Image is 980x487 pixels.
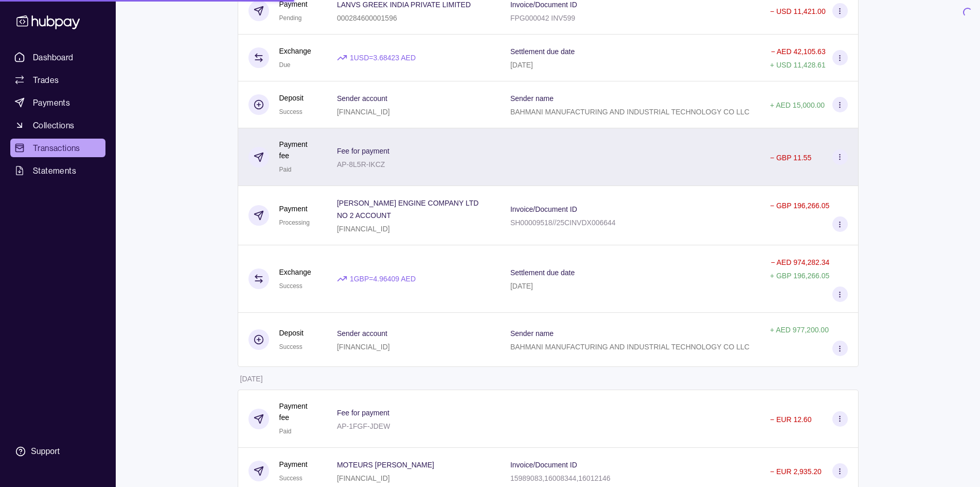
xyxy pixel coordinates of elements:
p: [DATE] [240,375,263,383]
span: Transactions [33,142,80,154]
p: + AED 977,200.00 [770,326,829,334]
p: Fee for payment [337,147,389,155]
p: Settlement due date [510,47,575,56]
span: Processing [279,219,310,226]
a: Support [10,441,105,462]
p: + AED 15,000.00 [770,101,825,109]
p: 1 GBP = 4.96409 AED [350,273,416,284]
div: Support [31,446,60,457]
p: BAHMANI MANUFACTURING AND INDUSTRIAL TECHNOLOGY CO LLC [510,343,750,351]
p: − GBP 196,266.05 [770,201,829,210]
p: Invoice/Document ID [510,1,577,9]
p: FPG000042 INV599 [510,14,575,22]
p: LANVS GREEK INDIA PRIVATE LIMITED [337,1,471,9]
p: + USD 11,428.61 [770,61,826,69]
span: Paid [279,166,292,173]
p: AP-1FGF-JDEW [337,422,390,430]
span: Pending [279,14,302,22]
p: [DATE] [510,61,533,69]
p: Payment fee [279,400,316,423]
p: [FINANCIAL_ID] [337,474,390,482]
p: Exchange [279,266,311,278]
span: Dashboard [33,51,74,63]
p: BAHMANI MANUFACTURING AND INDUSTRIAL TECHNOLOGY CO LLC [510,108,750,116]
span: Success [279,343,302,350]
a: Trades [10,71,105,89]
p: − EUR 12.60 [770,415,812,424]
span: Success [279,475,302,482]
span: Success [279,282,302,290]
p: Invoice/Document ID [510,205,577,213]
p: Exchange [279,45,311,57]
p: [DATE] [510,282,533,290]
p: Sender name [510,94,554,103]
span: Success [279,108,302,115]
p: SH00009518//25CINVDX006644 [510,219,616,227]
p: AP-8L5R-IKCZ [337,160,385,169]
p: 000284600001596 [337,14,397,22]
span: Due [279,61,291,69]
span: Paid [279,428,292,435]
span: Collections [33,119,74,131]
p: − EUR 2,935.20 [770,467,822,476]
p: [PERSON_NAME] ENGINE COMPANY LTD NO 2 ACCOUNT [337,199,478,220]
p: Fee for payment [337,409,389,417]
p: Payment fee [279,139,316,161]
p: [FINANCIAL_ID] [337,225,390,233]
a: Payments [10,93,105,112]
p: − AED 974,282.34 [771,258,829,266]
span: Statements [33,164,76,177]
span: Payments [33,96,70,109]
a: Collections [10,116,105,135]
p: − AED 42,105.63 [771,47,825,56]
p: Payment [279,203,310,214]
p: Payment [279,459,308,470]
p: MOTEURS [PERSON_NAME] [337,461,434,469]
p: 1 USD = 3.68423 AED [350,52,416,63]
p: + GBP 196,266.05 [770,272,829,280]
p: Sender account [337,94,387,103]
p: − GBP 11.55 [770,154,811,162]
a: Dashboard [10,48,105,66]
p: Sender account [337,329,387,338]
p: Settlement due date [510,268,575,277]
p: 15989083,16008344,16012146 [510,474,611,482]
a: Statements [10,161,105,180]
p: − USD 11,421.00 [770,7,826,15]
span: Trades [33,74,59,86]
p: Invoice/Document ID [510,461,577,469]
p: [FINANCIAL_ID] [337,343,390,351]
a: Transactions [10,139,105,157]
p: [FINANCIAL_ID] [337,108,390,116]
p: Deposit [279,92,304,104]
p: Sender name [510,329,554,338]
p: Deposit [279,327,304,339]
